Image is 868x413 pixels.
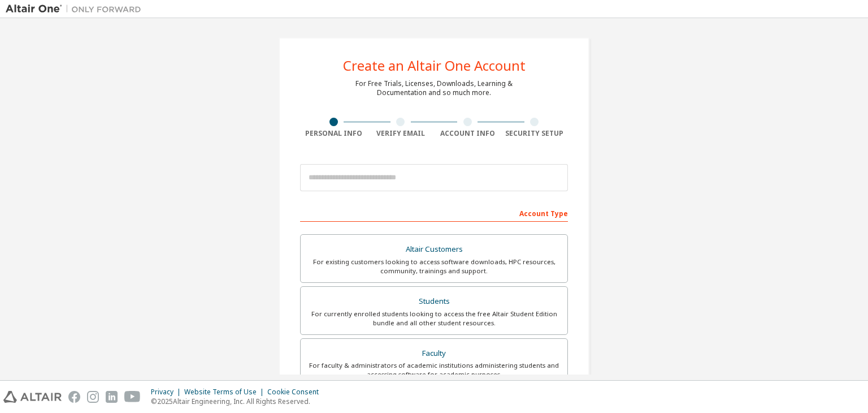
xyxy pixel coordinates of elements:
div: Students [307,294,561,309]
img: instagram.svg [87,391,99,403]
div: Cookie Consent [267,388,325,397]
img: altair_logo.svg [3,391,62,403]
div: For faculty & administrators of academic institutions administering students and accessing softwa... [307,361,561,379]
p: © 2025 Altair Engineering, Inc. All Rights Reserved. [151,397,325,406]
img: Altair One [6,3,147,15]
div: Faculty [307,346,561,362]
div: Create an Altair One Account [343,59,526,72]
img: linkedin.svg [106,391,118,403]
div: Personal Info [300,129,367,138]
img: facebook.svg [68,391,80,403]
div: For existing customers looking to access software downloads, HPC resources, community, trainings ... [307,257,561,276]
div: For Free Trials, Licenses, Downloads, Learning & Documentation and so much more. [355,79,513,97]
div: Altair Customers [307,242,561,257]
div: Privacy [151,388,184,397]
div: Verify Email [367,129,435,138]
div: Website Terms of Use [184,388,267,397]
div: Account Info [434,129,501,138]
img: youtube.svg [124,391,141,403]
div: Account Type [300,204,568,222]
div: For currently enrolled students looking to access the free Altair Student Edition bundle and all ... [307,309,561,328]
div: Security Setup [501,129,568,138]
